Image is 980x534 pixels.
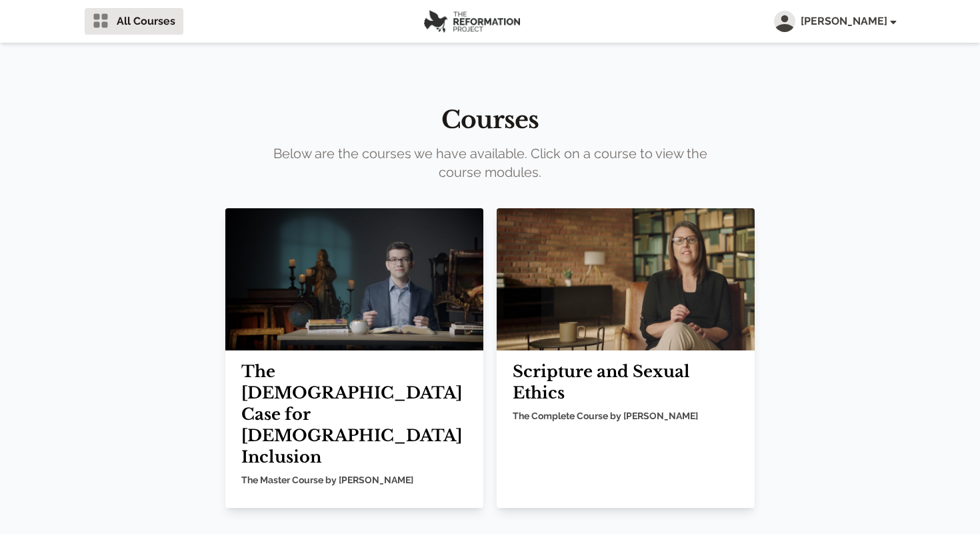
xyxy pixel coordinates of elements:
p: Below are the courses we have available. Click on a course to view the course modules. [266,144,714,182]
img: Mountain [497,208,755,350]
h2: The [DEMOGRAPHIC_DATA] Case for [DEMOGRAPHIC_DATA] Inclusion [241,361,467,468]
img: Mountain [225,208,483,350]
h2: Courses [63,107,917,133]
img: logo.png [424,10,520,33]
span: [PERSON_NAME] [801,13,895,29]
a: All Courses [85,8,183,35]
h5: The Complete Course by [PERSON_NAME] [513,409,739,423]
button: [PERSON_NAME] [774,11,895,32]
h2: Scripture and Sexual Ethics [513,361,739,404]
span: All Courses [117,13,175,29]
h5: The Master Course by [PERSON_NAME] [241,473,467,487]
